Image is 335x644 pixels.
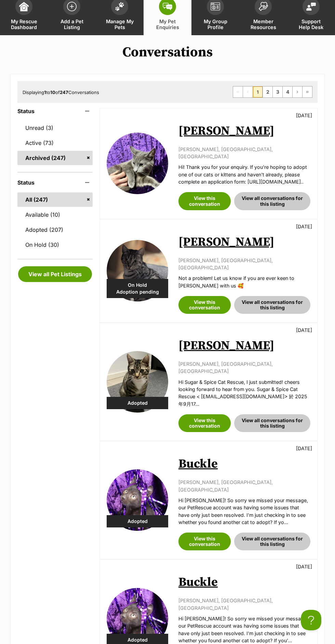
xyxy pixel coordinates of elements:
header: Status [17,108,93,114]
img: dashboard-icon-eb2f2d2d3e046f16d808141f083e7271f6b2e854fb5c12c21221c1fb7104beca.svg [19,2,29,11]
a: Unread (3) [17,121,93,135]
a: [PERSON_NAME] [178,123,274,139]
strong: 247 [60,90,68,95]
a: Archived (247) [17,151,93,165]
span: My Pet Enquiries [152,18,183,30]
img: Cousin Jeffrey [107,351,168,413]
a: View this conversation [178,192,231,210]
a: View all conversations for this listing [234,192,310,210]
p: Not a problem! Let us know if you are ever keen to [PERSON_NAME] with us 🥰 [178,274,310,289]
img: pet-enquiries-icon-7e3ad2cf08bfb03b45e93fb7055b45f3efa6380592205ae92323e6603595dc1f.svg [163,3,172,10]
a: Buckle [178,575,218,590]
span: Member Resources [248,18,279,30]
strong: 10 [50,90,55,95]
p: [PERSON_NAME], [GEOGRAPHIC_DATA], [GEOGRAPHIC_DATA] [178,146,310,160]
a: View all conversations for this listing [234,414,310,432]
span: Displaying to of Conversations [23,90,99,95]
img: member-resources-icon-8e73f808a243e03378d46382f2149f9095a855e16c252ad45f914b54edf8863c.svg [258,2,268,11]
iframe: Help Scout Beacon - Open [301,610,321,630]
a: [PERSON_NAME] [178,338,274,353]
img: help-desk-icon-fdf02630f3aa405de69fd3d07c3f3aa587a6932b1a1747fa1d2bba05be0121f9.svg [306,2,316,11]
a: All (247) [17,192,93,207]
img: Buckle [107,469,168,531]
a: Buckle [178,456,218,472]
a: Adopted (207) [17,223,93,237]
p: [PERSON_NAME], [GEOGRAPHIC_DATA], [GEOGRAPHIC_DATA] [178,479,310,493]
a: View this conversation [178,414,231,432]
div: Adopted [107,515,168,527]
a: View all Pet Listings [18,266,92,282]
img: group-profile-icon-3fa3cf56718a62981997c0bc7e787c4b2cf8bcc04b72c1350f741eb67cf2f40e.svg [211,2,220,11]
a: Page 4 [283,86,292,97]
a: Active (73) [17,136,93,150]
strong: 1 [44,90,46,95]
span: Page 1 [253,86,263,97]
nav: Pagination [233,86,312,98]
a: Last page [303,86,312,97]
a: View all conversations for this listing [234,533,310,550]
img: manage-my-pets-icon-02211641906a0b7f246fdf0571729dbe1e7629f14944591b6c1af311fb30b64b.svg [115,2,124,11]
img: add-pet-listing-icon-0afa8454b4691262ce3f59096e99ab1cd57d4a30225e0717b998d2c9b9846f56.svg [67,2,77,11]
p: [DATE] [296,223,312,230]
p: Hi [PERSON_NAME]! So sorry we missed your message, our PetRescue account was having some issues t... [178,497,310,526]
p: [DATE] [296,326,312,334]
img: Tim Tam [107,133,168,194]
a: Page 3 [273,86,282,97]
p: [PERSON_NAME], [GEOGRAPHIC_DATA], [GEOGRAPHIC_DATA] [178,597,310,612]
span: First page [233,86,243,97]
p: Hi Sugar & Spice Cat Rescue, I just submitted! cheers looking forward to hear from you. Sugar & S... [178,378,310,407]
p: [DATE] [296,445,312,452]
p: [DATE] [296,563,312,570]
span: Manage My Pets [104,18,135,30]
span: My Group Profile [200,18,231,30]
p: [PERSON_NAME], [GEOGRAPHIC_DATA], [GEOGRAPHIC_DATA] [178,257,310,271]
span: Add a Pet Listing [56,18,87,30]
header: Status [17,179,93,186]
p: [DATE] [296,112,312,119]
a: Page 2 [263,86,272,97]
a: View this conversation [178,533,231,550]
img: Avery [107,240,168,301]
a: View this conversation [178,296,231,314]
span: My Rescue Dashboard [9,18,39,30]
a: [PERSON_NAME] [178,234,274,250]
p: Hi [PERSON_NAME]! So sorry we missed your message, our PetRescue account was having some issues t... [178,615,310,644]
p: Hi! Thank you for your enquiry. If you're hoping to adopt one of our cats or kittens and haven't ... [178,163,310,185]
span: Support Help Desk [296,18,326,30]
span: Adoption pending [107,289,168,295]
a: Available (10) [17,207,93,222]
a: View all conversations for this listing [234,296,310,314]
a: Next page [293,86,302,97]
a: On Hold (30) [17,238,93,252]
p: [PERSON_NAME], [GEOGRAPHIC_DATA], [GEOGRAPHIC_DATA] [178,360,310,375]
div: Adopted [107,397,168,409]
span: Previous page [243,86,253,97]
div: On Hold [107,279,168,298]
